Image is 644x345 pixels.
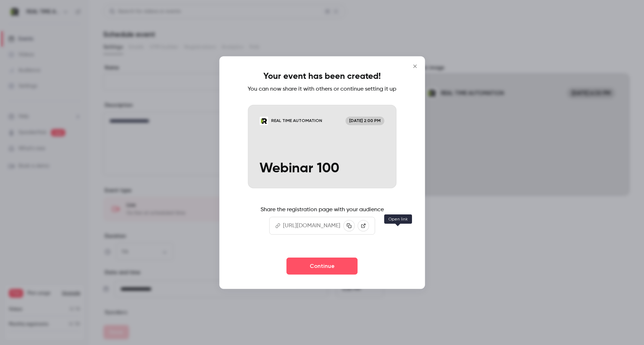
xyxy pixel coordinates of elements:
[261,206,384,214] p: Share the registration page with your audience
[271,118,322,124] p: REAL TIME AUTOMATION
[259,161,385,176] p: Webinar 100
[259,116,268,125] img: Webinar 100
[283,222,340,230] p: [URL][DOMAIN_NAME]
[346,116,385,125] span: [DATE] 2:00 PM
[263,70,381,82] h1: Your event has been created!
[287,258,358,275] button: Continue
[408,59,422,73] button: Close
[248,85,396,93] p: You can now share it with others or continue setting it up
